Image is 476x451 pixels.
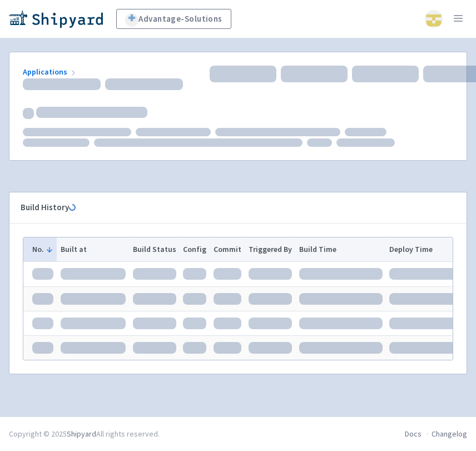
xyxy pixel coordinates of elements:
[295,237,386,262] th: Build Time
[210,237,245,262] th: Commit
[23,67,78,77] a: Applications
[9,428,160,440] div: Copyright © 2025 All rights reserved.
[129,237,180,262] th: Build Status
[32,244,53,255] button: No.
[432,429,467,439] a: Changelog
[57,237,129,262] th: Built at
[9,10,103,28] img: Shipyard logo
[245,237,296,262] th: Triggered By
[180,237,210,262] th: Config
[21,201,438,214] div: Build History
[405,429,422,439] a: Docs
[67,429,96,439] a: Shipyard
[116,9,231,29] a: Advantage-Solutions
